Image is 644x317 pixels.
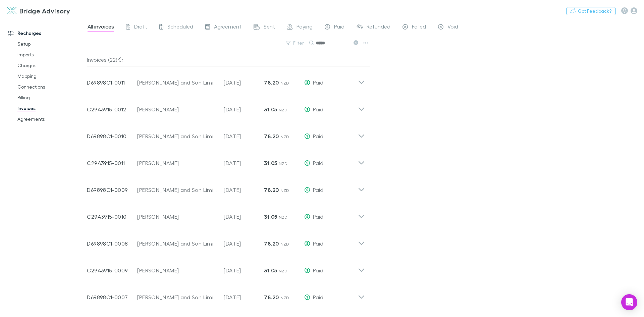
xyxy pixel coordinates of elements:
p: D69898C1-0011 [87,78,137,87]
button: Filter [282,39,308,47]
span: Paid [313,213,323,220]
div: [PERSON_NAME] and Son Limited [137,78,217,87]
span: NZD [280,295,289,300]
a: Charges [11,60,91,71]
span: Paid [313,79,323,86]
a: Invoices [11,103,91,114]
span: Draft [134,23,147,32]
p: C29A3915-0011 [87,159,137,167]
div: D69898C1-0011[PERSON_NAME] and Son Limited[DATE]78.20 NZDPaid [82,66,370,93]
p: [DATE] [224,266,264,274]
a: Bridge Advisory [3,3,74,19]
a: Imports [11,49,91,60]
p: D69898C1-0010 [87,132,137,140]
span: NZD [280,81,289,86]
strong: 78.20 [264,240,279,247]
span: NZD [279,268,288,273]
p: D69898C1-0008 [87,240,137,248]
span: NZD [280,188,289,193]
p: [DATE] [224,78,264,87]
p: C29A3915-0010 [87,213,137,221]
a: Billing [11,92,91,103]
span: Paid [334,23,344,32]
p: [DATE] [224,132,264,140]
div: D69898C1-0007[PERSON_NAME] and Son Limited[DATE]78.20 NZDPaid [82,281,370,308]
a: Connections [11,82,91,92]
a: Mapping [11,71,91,82]
strong: 78.20 [264,133,279,140]
span: Void [447,23,458,32]
span: NZD [279,215,288,220]
div: [PERSON_NAME] [137,213,217,221]
span: NZD [280,242,289,247]
p: [DATE] [224,293,264,301]
img: Bridge Advisory's Logo [7,7,17,15]
span: Paid [313,133,323,139]
p: D69898C1-0009 [87,186,137,194]
a: Agreements [11,114,91,124]
p: [DATE] [224,159,264,167]
span: Paid [313,294,323,300]
span: NZD [280,134,289,139]
strong: 31.05 [264,106,277,113]
span: Paid [313,240,323,247]
span: Paid [313,160,323,166]
a: Recharges [1,28,91,39]
div: [PERSON_NAME] [137,105,217,113]
p: [DATE] [224,105,264,113]
span: Sent [264,23,275,32]
button: Got Feedback? [566,7,616,15]
div: D69898C1-0009[PERSON_NAME] and Son Limited[DATE]78.20 NZDPaid [82,174,370,201]
div: C29A3915-0011[PERSON_NAME][DATE]31.05 NZDPaid [82,147,370,174]
span: Paid [313,106,323,112]
div: C29A3915-0009[PERSON_NAME][DATE]31.05 NZDPaid [82,254,370,281]
div: C29A3915-0012[PERSON_NAME][DATE]31.05 NZDPaid [82,93,370,120]
p: [DATE] [224,186,264,194]
p: [DATE] [224,213,264,221]
div: D69898C1-0008[PERSON_NAME] and Son Limited[DATE]78.20 NZDPaid [82,227,370,254]
p: C29A3915-0009 [87,266,137,274]
p: D69898C1-0007 [87,293,137,301]
div: [PERSON_NAME] and Son Limited [137,186,217,194]
p: [DATE] [224,240,264,248]
p: C29A3915-0012 [87,105,137,113]
strong: 78.20 [264,187,279,193]
span: NZD [279,161,288,166]
span: Paid [313,267,323,273]
div: [PERSON_NAME] and Son Limited [137,240,217,248]
span: Paid [313,187,323,193]
div: [PERSON_NAME] [137,266,217,274]
div: D69898C1-0010[PERSON_NAME] and Son Limited[DATE]78.20 NZDPaid [82,120,370,147]
div: C29A3915-0010[PERSON_NAME][DATE]31.05 NZDPaid [82,201,370,227]
h3: Bridge Advisory [19,7,70,15]
a: Setup [11,39,91,49]
span: Paying [297,23,313,32]
div: [PERSON_NAME] [137,159,217,167]
span: All invoices [88,23,114,32]
strong: 31.05 [264,213,277,220]
strong: 31.05 [264,267,277,274]
span: Scheduled [167,23,193,32]
div: [PERSON_NAME] and Son Limited [137,132,217,140]
div: [PERSON_NAME] and Son Limited [137,293,217,301]
span: Refunded [367,23,390,32]
strong: 31.05 [264,160,277,166]
strong: 78.20 [264,79,279,86]
span: Agreement [214,23,241,32]
span: Failed [412,23,426,32]
strong: 78.20 [264,294,279,301]
span: NZD [279,107,288,112]
div: Open Intercom Messenger [621,294,637,310]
